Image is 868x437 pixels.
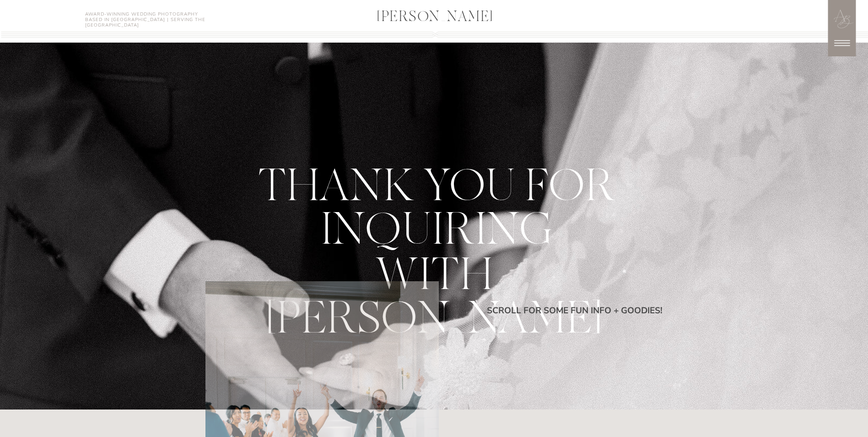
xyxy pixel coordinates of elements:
[85,11,209,28] h3: Award-Winning Wedding Photography Based in [GEOGRAPHIC_DATA] | Serving the [GEOGRAPHIC_DATA]
[327,10,544,27] a: [PERSON_NAME]
[205,253,663,297] h2: with [PERSON_NAME]
[238,164,635,265] h2: Thank you for inquiring
[487,305,663,317] b: Scroll for some fun info + goodies!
